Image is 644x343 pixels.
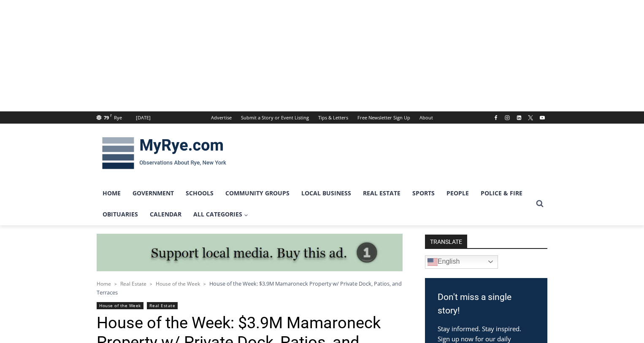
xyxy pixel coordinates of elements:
[150,281,152,287] span: >
[295,183,357,204] a: Local Business
[144,204,187,225] a: Calendar
[147,302,178,309] a: Real Estate
[97,302,143,309] a: House of the Week
[206,111,438,124] nav: Secondary Navigation
[425,255,498,269] a: English
[114,281,117,287] span: >
[104,114,109,121] span: 79
[136,114,151,122] div: [DATE]
[236,111,314,124] a: Submit a Story or Event Listing
[415,111,438,124] a: About
[180,183,219,204] a: Schools
[475,183,528,204] a: Police & Fire
[97,183,532,225] nav: Primary Navigation
[314,111,353,124] a: Tips & Letters
[425,235,467,248] strong: TRANSLATE
[110,113,112,118] span: F
[203,281,206,287] span: >
[219,183,295,204] a: Community Groups
[406,183,441,204] a: Sports
[441,183,475,204] a: People
[537,113,547,123] a: YouTube
[491,113,501,123] a: Facebook
[525,113,536,123] a: X
[187,204,254,225] a: All Categories
[97,280,402,296] span: House of the Week: $3.9M Mamaroneck Property w/ Private Dock, Patios, and Terraces
[97,183,127,204] a: Home
[193,210,248,219] span: All Categories
[532,196,547,211] button: View Search Form
[97,204,144,225] a: Obituaries
[114,114,122,122] div: Rye
[97,280,111,287] a: Home
[97,279,403,297] nav: Breadcrumbs
[514,113,524,123] a: Linkedin
[357,183,406,204] a: Real Estate
[156,280,200,287] a: House of the Week
[97,131,232,175] img: MyRye.com
[97,234,403,272] img: support local media, buy this ad
[428,257,438,267] img: en
[127,183,180,204] a: Government
[206,111,236,124] a: Advertise
[353,111,415,124] a: Free Newsletter Sign Up
[502,113,512,123] a: Instagram
[438,291,535,317] h3: Don't miss a single story!
[120,280,146,287] a: Real Estate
